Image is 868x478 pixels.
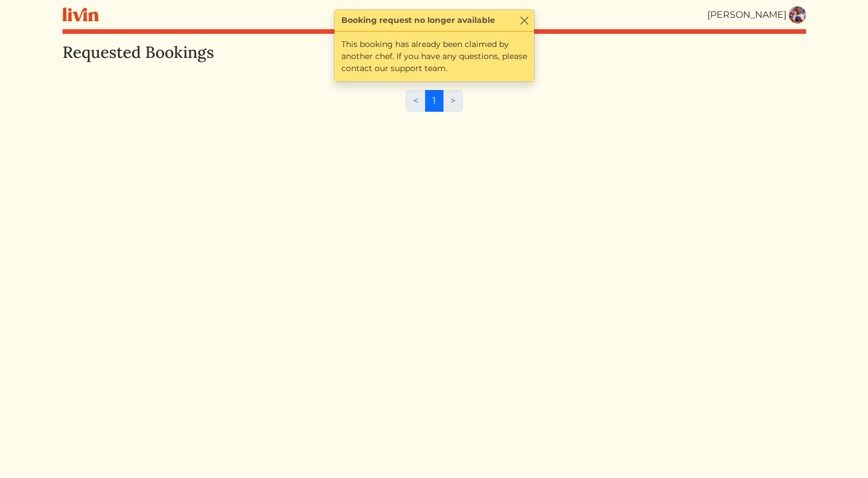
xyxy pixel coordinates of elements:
[406,90,463,121] nav: Page
[707,8,787,22] div: [PERSON_NAME]
[519,14,531,26] button: Close
[341,14,495,26] strong: Booking request no longer available
[63,7,99,22] img: livin-logo-a0d97d1a881af30f6274990eb6222085a2533c92bbd1e4f22c21b4f0d0e3210c.svg
[789,6,806,23] img: a09e5bf7981c309b4c08df4bb44c4a4f
[63,43,806,62] h3: Requested Bookings
[334,32,534,81] div: This booking has already been claimed by another chef. If you have any questions, please contact ...
[425,90,443,112] a: 1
